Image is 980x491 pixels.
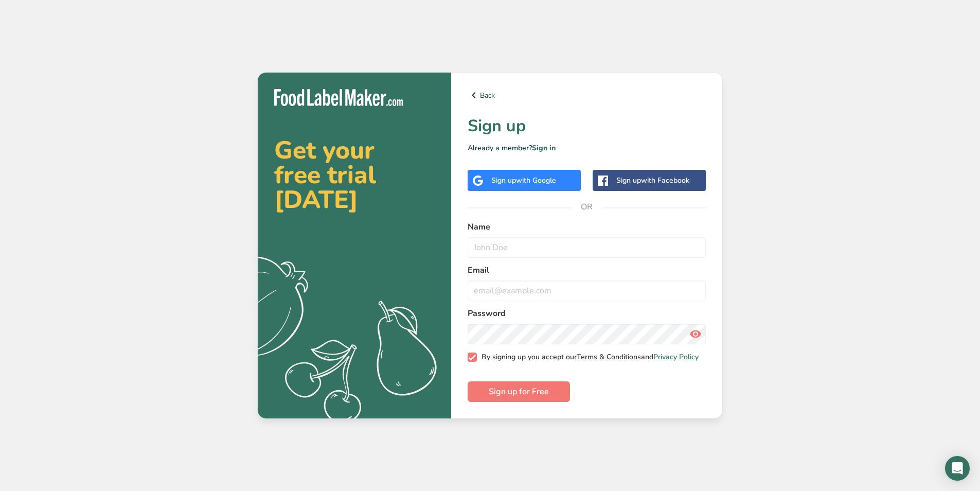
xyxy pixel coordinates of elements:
span: with Google [516,176,556,185]
label: Password [468,307,706,320]
input: John Doe [468,237,706,258]
span: By signing up you accept our and [477,353,699,362]
a: Terms & Conditions [577,352,641,362]
label: Email [468,264,706,276]
a: Sign in [532,143,556,153]
h1: Sign up [468,114,706,138]
input: email@example.com [468,280,706,301]
span: with Facebook [641,176,689,185]
div: Sign up [616,175,689,186]
img: Food Label Maker [274,89,403,106]
h2: Get your free trial [DATE] [274,138,435,212]
a: Back [468,89,706,101]
span: OR [572,191,602,222]
label: Name [468,221,706,233]
button: Sign up for Free [468,381,570,402]
div: Sign up [491,175,556,186]
span: Sign up for Free [489,385,549,398]
p: Already a member? [468,143,706,153]
a: Privacy Policy [653,352,699,362]
div: Open Intercom Messenger [945,456,970,481]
